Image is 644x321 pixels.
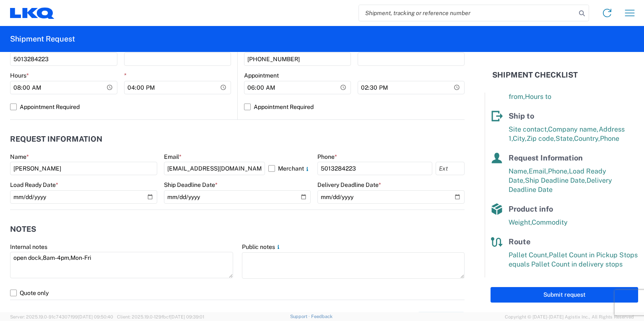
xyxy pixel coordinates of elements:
[532,218,568,226] span: Commodity
[78,314,113,319] span: [DATE] 09:50:40
[527,135,556,142] span: Zip code,
[10,243,47,251] label: Internal notes
[10,100,231,114] label: Appointment Required
[10,153,29,160] label: Name
[509,251,638,268] span: Pallet Count in Pickup Stops equals Pallet Count in delivery stops
[509,111,534,120] span: Ship to
[268,162,311,175] label: Merchant
[529,167,548,175] span: Email,
[317,153,337,160] label: Phone
[509,251,549,259] span: Pallet Count,
[525,176,587,184] span: Ship Deadline Date,
[311,314,332,319] a: Feedback
[509,153,583,162] span: Request Information
[170,314,204,319] span: [DATE] 09:39:01
[492,70,578,80] h2: Shipment Checklist
[491,287,638,303] button: Submit request
[10,135,102,143] h2: Request Information
[436,162,465,175] input: Ext
[509,205,553,213] span: Product info
[117,314,204,319] span: Client: 2025.19.0-129fbcf
[600,135,619,142] span: Phone
[164,181,218,189] label: Ship Deadline Date
[10,286,465,300] label: Quote only
[10,34,75,44] h2: Shipment Request
[513,135,527,142] span: City,
[10,181,58,189] label: Load Ready Date
[359,5,576,21] input: Shipment, tracking or reference number
[574,135,600,142] span: Country,
[509,167,529,175] span: Name,
[290,314,311,319] a: Support
[244,72,279,79] label: Appointment
[10,225,36,233] h2: Notes
[164,153,182,160] label: Email
[548,167,569,175] span: Phone,
[10,314,113,319] span: Server: 2025.19.0-91c74307f99
[525,93,551,101] span: Hours to
[556,135,574,142] span: State,
[505,313,634,321] span: Copyright © [DATE]-[DATE] Agistix Inc., All Rights Reserved
[10,72,29,79] label: Hours
[242,243,282,251] label: Public notes
[509,125,548,133] span: Site contact,
[244,100,465,114] label: Appointment Required
[509,218,532,226] span: Weight,
[509,237,530,246] span: Route
[548,125,599,133] span: Company name,
[317,181,381,189] label: Delivery Deadline Date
